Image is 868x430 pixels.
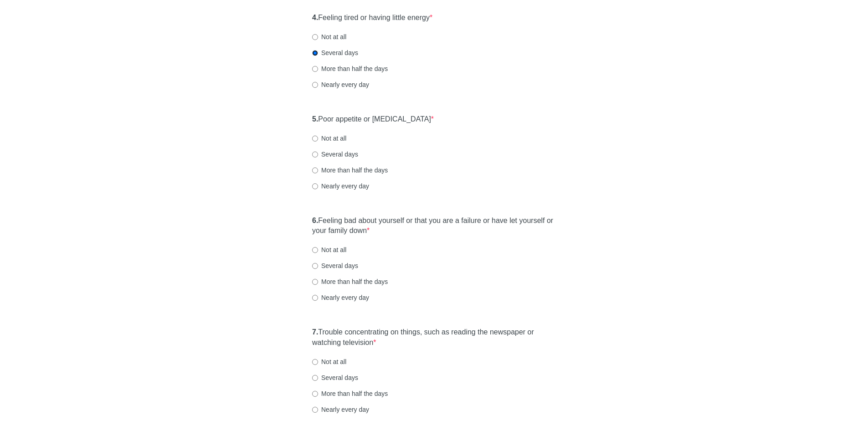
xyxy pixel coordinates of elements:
[312,167,318,173] input: More than half the days
[312,48,358,57] label: Several days
[312,245,346,254] label: Not at all
[312,34,318,40] input: Not at all
[312,389,388,398] label: More than half the days
[312,375,318,381] input: Several days
[312,216,556,237] label: Feeling bad about yourself or that you are a failure or have let yourself or your family down
[312,407,318,413] input: Nearly every day
[312,13,432,23] label: Feeling tired or having little energy
[312,261,358,270] label: Several days
[312,50,318,56] input: Several days
[312,114,434,125] label: Poor appetite or [MEDICAL_DATA]
[312,32,346,41] label: Not at all
[312,263,318,269] input: Several days
[312,247,318,253] input: Not at all
[312,14,318,21] strong: 4.
[312,328,318,336] strong: 7.
[312,293,369,302] label: Nearly every day
[312,82,318,88] input: Nearly every day
[312,217,318,224] strong: 6.
[312,134,346,143] label: Not at all
[312,182,369,191] label: Nearly every day
[312,327,556,348] label: Trouble concentrating on things, such as reading the newspaper or watching television
[312,66,318,72] input: More than half the days
[312,359,318,365] input: Not at all
[312,373,358,382] label: Several days
[312,64,388,73] label: More than half the days
[312,150,358,159] label: Several days
[312,279,318,285] input: More than half the days
[312,391,318,397] input: More than half the days
[312,295,318,301] input: Nearly every day
[312,115,318,123] strong: 5.
[312,357,346,366] label: Not at all
[312,136,318,142] input: Not at all
[312,80,369,89] label: Nearly every day
[312,183,318,189] input: Nearly every day
[312,405,369,414] label: Nearly every day
[312,277,388,286] label: More than half the days
[312,166,388,175] label: More than half the days
[312,152,318,157] input: Several days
